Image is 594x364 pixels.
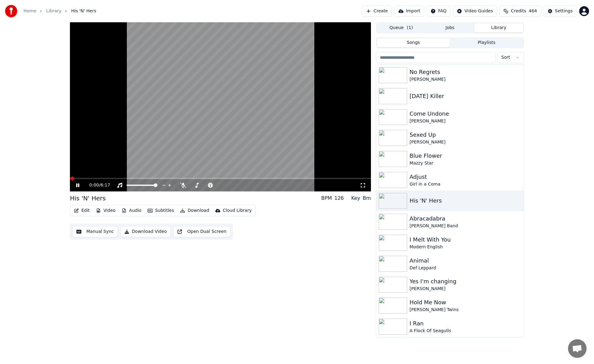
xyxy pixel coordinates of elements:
[407,25,413,31] span: ( 1 )
[410,298,521,307] div: Hold Me Now
[410,139,521,145] div: [PERSON_NAME]
[351,195,360,202] div: Key
[426,24,475,32] button: Jobs
[24,8,96,14] nav: breadcrumb
[501,54,510,61] span: Sort
[410,265,521,271] div: Def Leppard
[377,24,426,32] button: Queue
[377,38,450,47] button: Songs
[410,244,521,250] div: Modern English
[101,182,110,188] span: 6:17
[363,195,371,202] div: Bm
[555,8,573,14] div: Settings
[499,6,541,17] button: Credits464
[410,131,521,139] div: Sexed Up
[70,194,106,203] div: His 'N' Hers
[544,6,577,17] button: Settings
[71,206,92,215] button: Edit
[410,68,521,76] div: No Regrets
[474,24,523,32] button: Library
[410,328,521,334] div: A Flock Of Seagulls
[511,8,526,14] span: Credits
[410,256,521,265] div: Animal
[410,181,521,187] div: Girl in a Coma
[410,286,521,292] div: [PERSON_NAME]
[410,152,521,160] div: Blue Flower
[5,5,17,17] img: youka
[410,196,521,205] div: His 'N' Hers
[410,235,521,244] div: I Melt With You
[453,6,497,17] button: Video Guides
[410,109,521,118] div: Come Undone
[71,8,96,14] span: His 'N' Hers
[410,173,521,181] div: Adjust
[93,206,118,215] button: Video
[410,92,521,101] div: [DATE] Killer
[410,319,521,328] div: I Ran
[72,226,118,237] button: Manual Sync
[427,6,450,17] button: FAQ
[145,206,176,215] button: Subtitles
[410,214,521,223] div: Abracadabra
[120,226,171,237] button: Download Video
[24,8,36,14] a: Home
[410,76,521,83] div: [PERSON_NAME]
[450,38,523,47] button: Playlists
[410,307,521,313] div: [PERSON_NAME] Twins
[410,118,521,124] div: [PERSON_NAME]
[89,182,104,188] div: /
[178,206,212,215] button: Download
[529,8,537,14] span: 464
[46,8,61,14] a: Library
[173,226,230,237] button: Open Dual Screen
[410,223,521,229] div: [PERSON_NAME] Band
[410,160,521,166] div: Mazzy Star
[362,6,392,17] button: Create
[89,182,99,188] span: 0:00
[568,339,587,358] a: Open chat
[223,208,252,214] div: Cloud Library
[321,195,332,202] div: BPM
[394,6,424,17] button: Import
[410,277,521,286] div: Yes I'm changing
[334,195,344,202] div: 126
[119,206,144,215] button: Audio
